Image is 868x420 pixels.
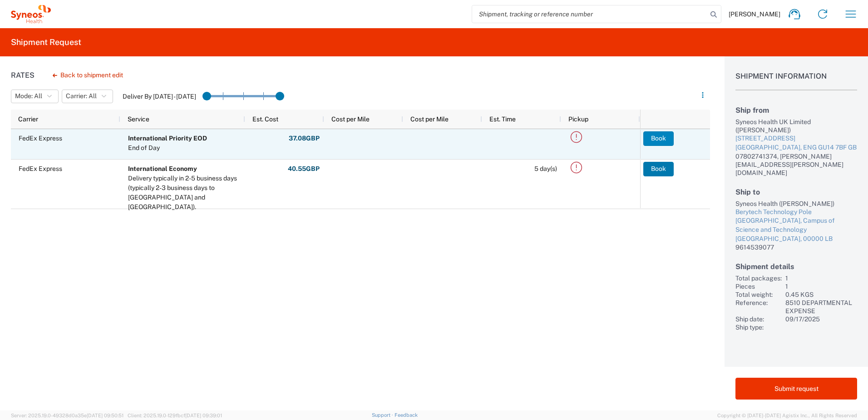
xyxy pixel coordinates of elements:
[735,106,857,115] h2: Ship from
[395,412,418,418] a: Feedback
[534,165,557,172] span: 5 day(s)
[87,413,123,418] span: [DATE] 09:50:51
[15,92,42,100] span: Mode: All
[66,92,97,100] span: Carrier: All
[472,5,707,23] input: Shipment, tracking or reference number
[735,378,857,400] button: Submit request
[289,134,320,143] strong: 37.08 GBP
[735,134,857,152] a: [STREET_ADDRESS][GEOGRAPHIC_DATA], ENG GU14 7BF GB
[735,235,857,244] div: [GEOGRAPHIC_DATA], 00000 LB
[735,282,782,290] div: Pieces
[18,115,38,123] span: Carrier
[19,135,62,142] span: FedEx Express
[11,37,81,48] h2: Shipment Request
[11,71,35,80] h1: Rates
[735,188,857,196] h2: Ship to
[128,115,149,123] span: Service
[735,243,857,251] div: 9614539077
[287,162,320,176] button: 40.55GBP
[785,282,857,290] div: 1
[735,200,857,208] div: Syneos Health ([PERSON_NAME])
[785,315,857,323] div: 09/17/2025
[19,165,62,172] span: FedEx Express
[128,143,207,153] div: End of Day
[735,262,857,271] h2: Shipment details
[735,134,857,143] div: [STREET_ADDRESS]
[185,413,222,418] span: [DATE] 09:39:01
[785,299,857,315] div: 8510 DEPARTMENTAL EXPENSE
[331,115,370,123] span: Cost per Mile
[735,208,857,235] div: Berytech Technology Pole [GEOGRAPHIC_DATA], Campus of Science and Technology
[735,72,857,90] h1: Shipment Information
[62,90,113,103] button: Carrier: All
[643,131,674,146] button: Book
[785,274,857,282] div: 1
[735,274,782,282] div: Total packages:
[735,299,782,315] div: Reference:
[489,115,516,123] span: Est. Time
[735,290,782,299] div: Total weight:
[785,290,857,299] div: 0.45 KGS
[735,323,782,331] div: Ship type:
[11,413,123,418] span: Server: 2025.19.0-49328d0a35e
[735,208,857,243] a: Berytech Technology Pole [GEOGRAPHIC_DATA], Campus of Science and Technology[GEOGRAPHIC_DATA], 00...
[643,162,674,176] button: Book
[288,131,320,146] button: 37.08GBP
[568,115,588,123] span: Pickup
[372,412,395,418] a: Support
[735,143,857,152] div: [GEOGRAPHIC_DATA], ENG GU14 7BF GB
[128,165,197,172] b: International Economy
[735,118,857,134] div: Syneos Health UK Limited ([PERSON_NAME])
[128,413,222,418] span: Client: 2025.19.0-129fbcf
[735,152,857,177] div: 07802741374, [PERSON_NAME][EMAIL_ADDRESS][PERSON_NAME][DOMAIN_NAME]
[11,90,59,103] button: Mode: All
[288,165,320,173] strong: 40.55 GBP
[128,174,241,212] div: Delivery typically in 2-5 business days (typically 2-3 business days to Canada and Mexico).
[729,10,780,18] span: [PERSON_NAME]
[735,315,782,323] div: Ship date:
[717,411,857,420] span: Copyright © [DATE]-[DATE] Agistix Inc., All Rights Reserved
[128,135,207,142] b: International Priority EOD
[123,92,196,100] label: Deliver By [DATE] - [DATE]
[410,115,449,123] span: Cost per Mile
[45,67,130,83] button: Back to shipment edit
[252,115,278,123] span: Est. Cost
